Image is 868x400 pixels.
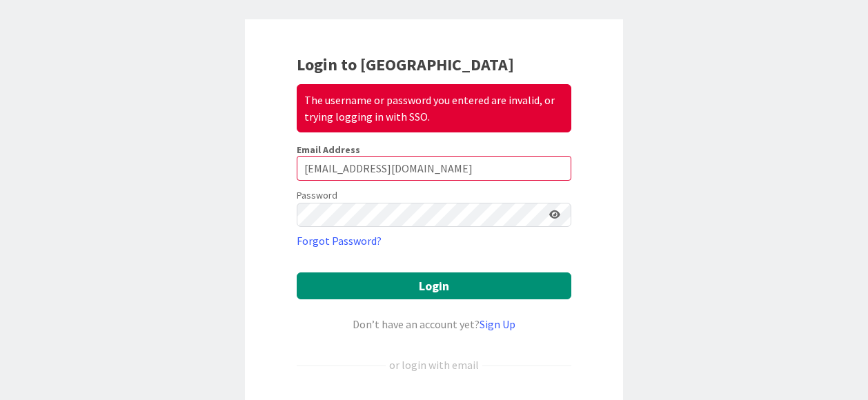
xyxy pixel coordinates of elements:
button: Login [297,272,571,299]
a: Sign Up [480,317,515,331]
b: Login to [GEOGRAPHIC_DATA] [297,54,514,75]
div: The username or password you entered are invalid, or trying logging in with SSO. [297,84,571,132]
label: Email Address [297,143,360,156]
a: Forgot Password? [297,232,382,249]
div: or login with email [386,357,482,373]
div: Don’t have an account yet? [297,316,571,332]
label: Password [297,188,337,203]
